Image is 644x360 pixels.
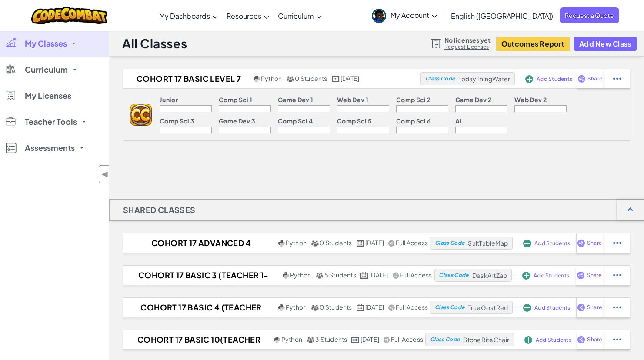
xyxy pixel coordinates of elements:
h2: Cohort 17 Advanced 4 (Teacher 1-7) [123,237,276,250]
span: Add Students [534,241,570,246]
img: python.png [274,337,280,343]
a: My Account [367,2,441,29]
a: Cohort 17 Basic Level 7 Python 0 Students [DATE] [123,72,420,85]
p: Comp Sci 5 [337,117,372,124]
span: Python [261,74,282,82]
span: My Account [390,10,437,20]
span: Python [281,335,302,343]
a: Cohort 17 Basic 4 (Teacher 1-7) Python 0 Students [DATE] Full Access [123,301,430,314]
span: Full Access [396,239,428,247]
img: MultipleUsers.png [286,76,294,82]
span: Share [587,76,602,81]
span: DeskArtZap [472,271,507,279]
a: Request a Quote [560,7,619,23]
span: Add Students [536,337,571,343]
span: SaltTableMap [468,239,508,247]
span: [DATE] [369,271,388,279]
span: My Licenses [25,92,71,100]
a: My Dashboards [155,4,222,27]
span: Full Access [400,271,432,279]
img: calendar.svg [357,304,364,311]
img: IconAddStudents.svg [522,272,530,280]
h2: Cohort 17 Basic 3 (Teacher 1-7) [123,269,280,282]
span: Assessments [25,144,75,152]
span: Class Code [435,240,464,246]
span: Share [587,305,602,310]
img: IconAddStudents.svg [525,75,533,83]
span: Add Students [537,77,572,82]
img: IconShare_Gray.svg [388,304,394,311]
span: Add Students [534,305,570,310]
p: Comp Sci 3 [160,117,194,124]
span: Class Code [425,76,455,81]
span: 0 Students [295,74,327,82]
span: Curriculum [278,11,314,20]
span: TrueGoatRed [468,303,508,311]
span: Full Access [396,303,428,311]
img: avatar [372,9,386,23]
span: 3 Students [315,335,347,343]
p: Comp Sci 2 [396,96,430,103]
img: calendar.svg [332,76,340,82]
span: English ([GEOGRAPHIC_DATA]) [451,11,553,20]
img: logo [130,104,152,126]
p: Web Dev 2 [514,96,547,103]
a: Cohort 17 Advanced 4 (Teacher 1-7) Python 0 Students [DATE] Full Access [123,237,430,250]
img: IconStudentEllipsis.svg [613,336,621,343]
span: Class Code [439,273,468,278]
img: MultipleUsers.png [311,240,319,247]
img: IconAddStudents.svg [524,336,532,344]
span: My Dashboards [159,11,210,20]
span: Curriculum [25,66,68,73]
button: Outcomes Report [496,37,570,51]
span: TodayThingWater [458,75,510,83]
h1: All Classes [122,35,187,52]
span: Python [286,303,307,311]
span: Full Access [391,335,424,343]
img: IconShare_Purple.svg [577,303,585,311]
img: calendar.svg [360,272,368,279]
span: Add Students [534,273,569,278]
span: Python [286,239,307,247]
span: Share [587,240,602,246]
span: 0 Students [320,239,352,247]
img: MultipleUsers.png [316,272,324,279]
span: Teacher Tools [25,118,77,126]
p: AI [455,117,462,124]
img: python.png [278,304,285,311]
img: IconShare_Gray.svg [393,272,399,279]
img: IconStudentEllipsis.svg [613,75,621,83]
img: python.png [254,76,260,82]
span: [DATE] [365,303,384,311]
img: CodeCombat logo [31,7,107,24]
img: IconAddStudents.svg [523,304,531,312]
a: Resources [222,4,274,27]
span: Share [587,273,601,278]
a: English ([GEOGRAPHIC_DATA]) [447,4,557,27]
img: IconShare_Purple.svg [577,271,585,279]
span: [DATE] [365,239,384,247]
img: MultipleUsers.png [311,304,319,311]
h2: Cohort 17 Basic Level 7 [123,72,251,85]
p: Game Dev 3 [219,117,255,124]
a: Cohort 17 Basic 10(Teacher 1-7) Python 3 Students [DATE] Full Access [123,333,425,346]
img: calendar.svg [357,240,364,247]
p: Game Dev 2 [455,96,491,103]
img: IconAddStudents.svg [523,240,531,247]
span: [DATE] [360,335,379,343]
img: IconShare_Purple.svg [577,239,585,247]
p: Comp Sci 6 [396,117,430,124]
img: IconStudentEllipsis.svg [613,303,621,311]
span: Class Code [435,305,464,310]
span: StoneBiteChair [463,336,509,343]
a: Curriculum [274,4,326,27]
img: python.png [278,240,285,247]
img: IconStudentEllipsis.svg [613,271,621,279]
p: Web Dev 1 [337,96,368,103]
p: Comp Sci 4 [278,117,313,124]
span: Python [290,271,311,279]
h1: Shared Classes [110,199,209,221]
